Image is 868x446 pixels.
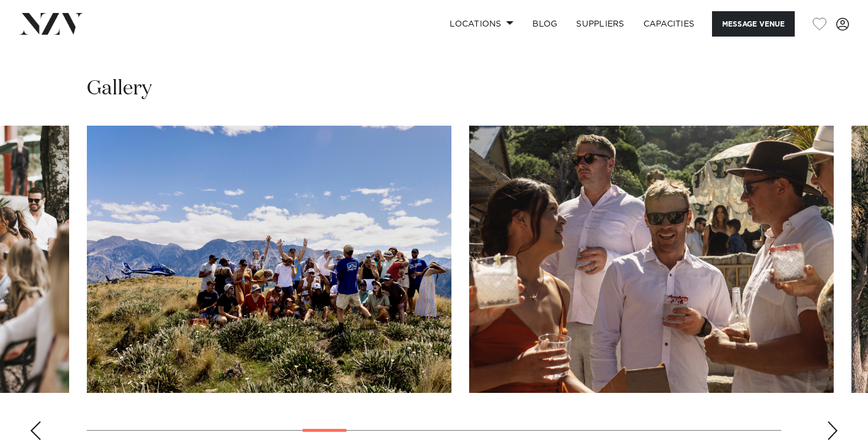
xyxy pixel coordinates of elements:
[87,126,451,393] swiper-slide: 10 / 29
[87,76,152,102] h2: Gallery
[440,11,523,37] a: Locations
[712,11,795,37] button: Message Venue
[469,126,834,393] swiper-slide: 11 / 29
[634,11,704,37] a: Capacities
[523,11,567,37] a: BLOG
[19,13,83,34] img: nzv-logo.png
[567,11,633,37] a: SUPPLIERS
